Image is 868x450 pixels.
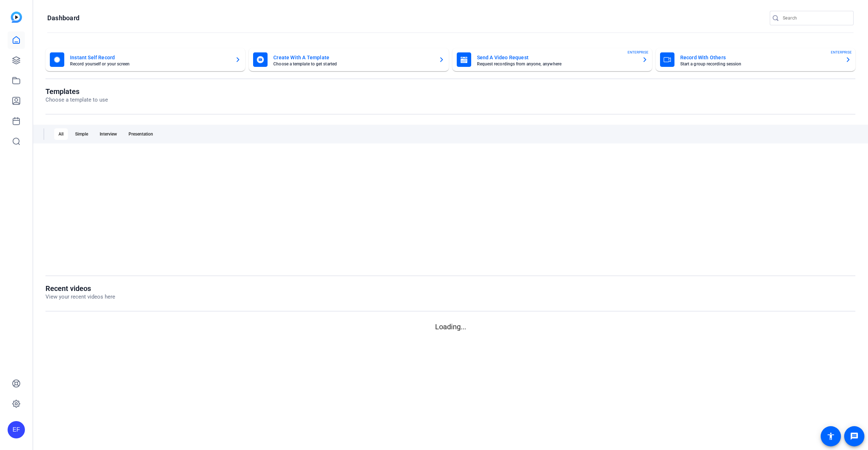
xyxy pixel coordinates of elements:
mat-card-title: Create With A Template [273,53,433,62]
mat-card-subtitle: Record yourself or your screen [70,62,229,66]
mat-card-subtitle: Request recordings from anyone, anywhere [477,62,636,66]
mat-card-title: Record With Others [680,53,839,62]
mat-card-title: Send A Video Request [477,53,636,62]
div: All [54,128,68,140]
div: EF [8,421,25,438]
p: View your recent videos here [45,293,115,301]
button: Create With A TemplateChoose a template to get started [249,48,448,71]
div: Presentation [124,128,157,140]
img: blue-gradient.svg [11,12,22,23]
mat-card-subtitle: Start a group recording session [680,62,839,66]
p: Choose a template to use [45,96,108,104]
input: Search [783,14,848,22]
div: Simple [71,128,92,140]
mat-card-title: Instant Self Record [70,53,229,62]
button: Send A Video RequestRequest recordings from anyone, anywhereENTERPRISE [452,48,652,71]
div: Interview [95,128,121,140]
mat-icon: message [850,432,859,441]
button: Instant Self RecordRecord yourself or your screen [45,48,245,71]
button: Record With OthersStart a group recording sessionENTERPRISE [656,48,855,71]
span: ENTERPRISE [628,50,648,55]
h1: Templates [45,87,108,96]
span: ENTERPRISE [831,50,852,55]
mat-card-subtitle: Choose a template to get started [273,62,433,66]
p: Loading... [45,321,855,332]
mat-icon: accessibility [826,432,835,441]
h1: Dashboard [47,14,79,22]
h1: Recent videos [45,284,115,293]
